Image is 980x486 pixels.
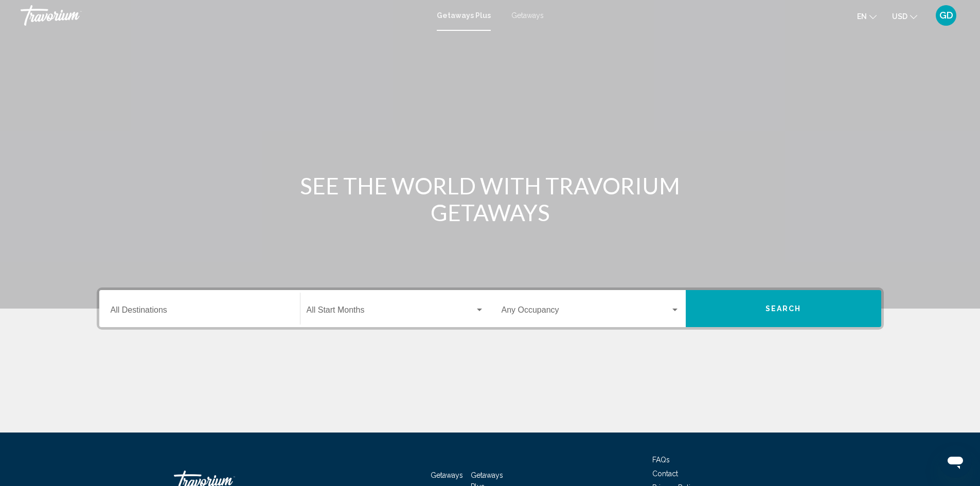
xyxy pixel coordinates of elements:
a: Travorium [21,5,426,26]
span: Search [765,305,801,313]
button: Change currency [892,9,917,24]
div: Search widget [99,290,881,327]
a: Getaways Plus [437,11,491,20]
a: FAQs [652,456,670,464]
button: Change language [857,9,877,24]
span: GD [939,10,953,21]
iframe: Buton lansare fereastră mesagerie [939,445,972,478]
a: Contact [652,470,678,478]
a: Getaways [431,471,463,479]
a: Getaways [511,11,544,20]
h1: SEE THE WORLD WITH TRAVORIUM GETAWAYS [297,172,683,226]
span: USD [892,12,907,21]
span: en [857,12,867,21]
button: User Menu [933,5,959,26]
button: Search [686,290,881,327]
